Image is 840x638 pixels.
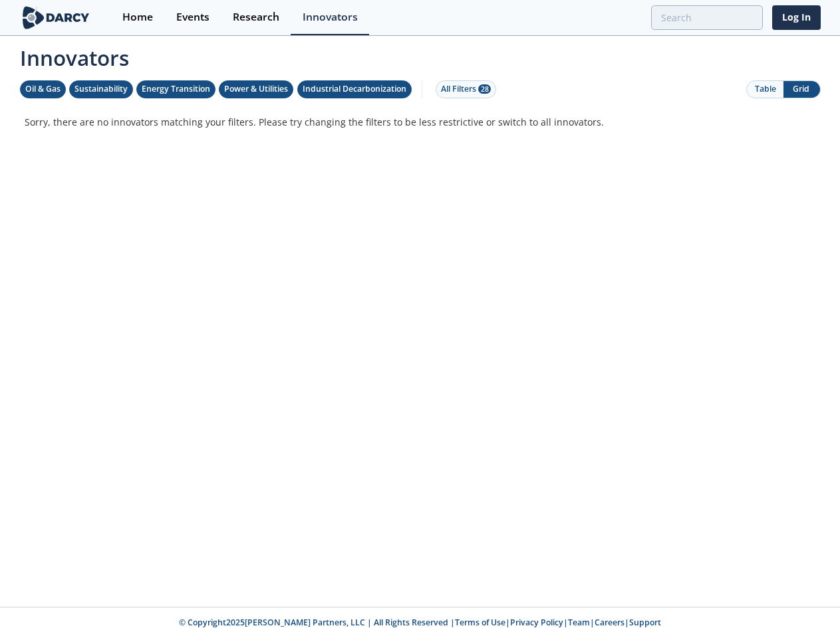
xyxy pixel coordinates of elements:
button: Table [747,81,783,98]
div: Research [233,12,279,23]
div: Events [176,12,210,23]
span: Innovators [11,37,830,73]
p: © Copyright 2025 [PERSON_NAME] Partners, LLC | All Rights Reserved | | | | | [98,617,742,629]
a: Log In [772,5,821,30]
div: Energy Transition [142,83,210,95]
button: All Filters 28 [436,80,496,98]
button: Energy Transition [136,80,215,98]
a: Support [629,617,661,628]
button: Power & Utilities [219,80,293,98]
a: Team [568,617,590,628]
a: Terms of Use [455,617,505,628]
img: logo-wide.svg [20,6,92,29]
p: Sorry, there are no innovators matching your filters. Please try changing the filters to be less ... [25,115,816,129]
button: Industrial Decarbonization [297,80,412,98]
button: Oil & Gas [20,80,66,98]
span: 28 [478,84,491,94]
div: Sustainability [74,83,128,95]
input: Advanced Search [651,5,763,30]
a: Privacy Policy [510,617,563,628]
div: All Filters [441,83,491,95]
div: Power & Utilities [224,83,288,95]
div: Industrial Decarbonization [303,83,406,95]
div: Innovators [303,12,358,23]
button: Grid [783,81,820,98]
a: Careers [595,617,625,628]
div: Oil & Gas [25,83,61,95]
button: Sustainability [69,80,133,98]
div: Home [122,12,153,23]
